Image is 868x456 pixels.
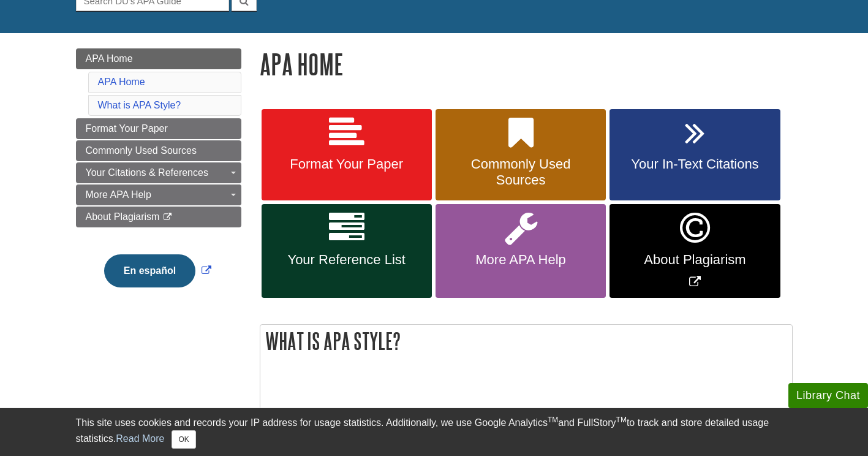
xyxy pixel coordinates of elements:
[76,207,241,227] a: About Plagiarism
[76,118,241,139] a: Format Your Paper
[619,252,771,268] span: About Plagiarism
[86,53,133,64] span: APA Home
[271,156,423,172] span: Format Your Paper
[548,416,558,424] sup: TM
[162,213,173,221] i: This link opens in a new window
[609,204,780,298] a: Link opens in new window
[98,100,181,110] a: What is APA Style?
[104,254,195,287] button: En español
[98,77,145,87] a: APA Home
[262,204,432,298] a: Your Reference List
[616,416,627,424] sup: TM
[76,48,241,308] div: Guide Page Menu
[76,162,241,183] a: Your Citations & References
[76,48,241,69] a: APA Home
[788,383,868,408] button: Library Chat
[76,184,241,205] a: More APA Help
[76,416,793,449] div: This site uses cookies and records your IP address for usage statistics. Additionally, we use Goo...
[116,433,164,444] a: Read More
[101,265,214,276] a: Link opens in new window
[609,109,780,201] a: Your In-Text Citations
[86,167,208,178] span: Your Citations & References
[436,204,606,298] a: More APA Help
[260,48,793,80] h1: APA Home
[445,252,597,268] span: More APA Help
[619,156,771,172] span: Your In-Text Citations
[86,123,168,134] span: Format Your Paper
[86,145,197,156] span: Commonly Used Sources
[260,325,792,357] h2: What is APA Style?
[445,156,597,188] span: Commonly Used Sources
[76,140,241,161] a: Commonly Used Sources
[271,252,423,268] span: Your Reference List
[86,211,160,222] span: About Plagiarism
[436,109,606,201] a: Commonly Used Sources
[262,109,432,201] a: Format Your Paper
[172,430,195,449] button: Close
[86,189,151,200] span: More APA Help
